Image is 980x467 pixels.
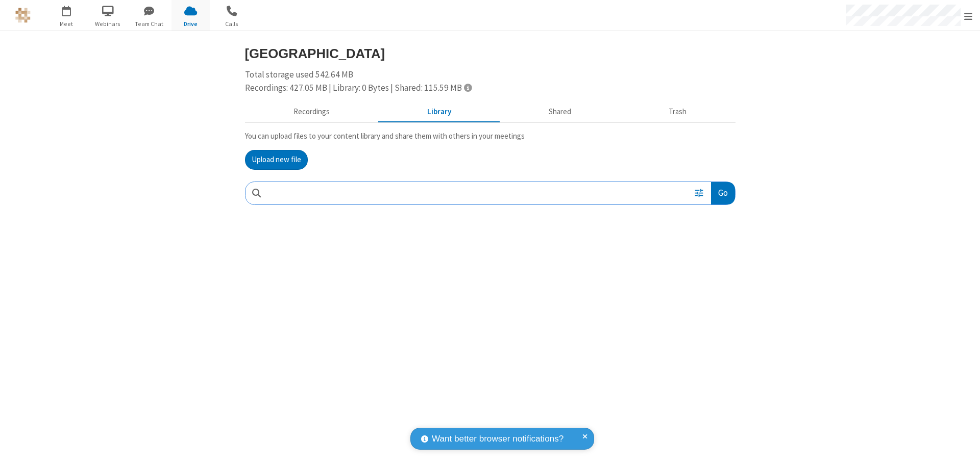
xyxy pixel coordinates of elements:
[500,102,620,122] button: Shared during meetings
[245,102,379,122] button: Recorded meetings
[171,19,210,29] span: Drive
[47,19,86,29] span: Meet
[130,19,168,29] span: Team Chat
[432,432,563,446] span: Want better browser notifications?
[464,83,472,92] span: Totals displayed include files that have been moved to the trash.
[15,8,31,23] img: QA Selenium DO NOT DELETE OR CHANGE
[620,102,736,122] button: Trash
[89,19,127,29] span: Webinars
[954,440,972,460] iframe: Chat
[213,19,251,29] span: Calls
[711,182,734,205] button: Go
[245,131,736,142] p: You can upload files to your content library and share them with others in your meetings
[245,150,308,170] button: Upload new file
[245,68,736,94] div: Total storage used 542.64 MB
[379,102,500,122] button: Content library
[245,46,736,61] h3: [GEOGRAPHIC_DATA]
[245,82,736,95] div: Recordings: 427.05 MB | Library: 0 Bytes | Shared: 115.59 MB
